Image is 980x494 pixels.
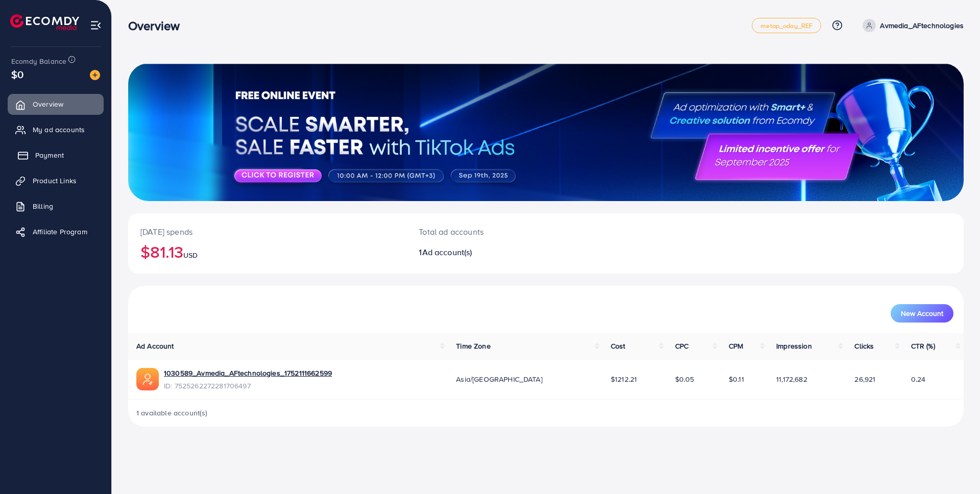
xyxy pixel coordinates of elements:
[419,248,603,257] h2: 1
[752,18,821,33] a: metap_oday_REF
[8,94,104,114] a: Overview
[456,341,490,351] span: Time Zone
[8,170,104,191] a: Product Links
[858,19,964,32] a: Avmedia_AFtechnologies
[422,246,472,258] span: Ad account(s)
[8,119,104,140] a: My ad accounts
[33,227,87,237] span: Affiliate Program
[891,304,953,323] button: New Account
[183,250,198,260] span: USD
[128,18,188,33] h3: Overview
[11,56,66,66] span: Ecomdy Balance
[11,67,23,82] span: $0
[136,368,159,390] img: ic-ads-acc.e4c84228.svg
[136,408,208,418] span: 1 available account(s)
[90,70,100,80] img: image
[140,242,394,261] h2: $81.13
[164,368,332,378] a: 1030589_Avmedia_AFtechnologies_1752111662599
[854,341,874,351] span: Clicks
[419,226,603,238] p: Total ad accounts
[8,221,104,242] a: Affiliate Program
[911,374,926,384] span: 0.24
[937,448,972,486] iframe: Chat
[136,341,174,351] span: Ad Account
[729,374,744,384] span: $0.11
[33,176,77,186] span: Product Links
[675,341,688,351] span: CPC
[33,125,85,135] span: My ad accounts
[776,374,807,384] span: 11,172,682
[10,14,79,30] img: logo
[90,19,102,31] img: menu
[729,341,743,351] span: CPM
[911,341,935,351] span: CTR (%)
[675,374,695,384] span: $0.05
[854,374,875,384] span: 26,921
[776,341,812,351] span: Impression
[33,201,53,211] span: Billing
[611,374,637,384] span: $1212.21
[456,374,542,384] span: Asia/[GEOGRAPHIC_DATA]
[760,22,812,29] span: metap_oday_REF
[33,99,63,109] span: Overview
[140,226,394,238] p: [DATE] spends
[35,150,64,160] span: Payment
[880,19,964,32] p: Avmedia_AFtechnologies
[8,145,104,165] a: Payment
[8,196,104,216] a: Billing
[611,341,626,351] span: Cost
[164,381,332,391] span: ID: 7525262272281706497
[901,310,943,317] span: New Account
